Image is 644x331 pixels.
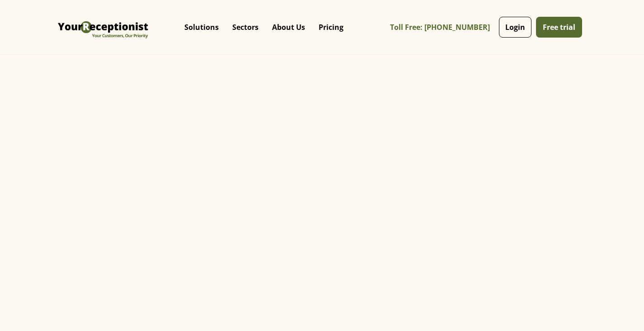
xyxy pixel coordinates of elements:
p: About Us [272,23,305,32]
div: Sectors [226,9,265,45]
div: About Us [265,9,312,45]
a: Toll Free: [PHONE_NUMBER] [390,17,497,38]
img: Virtual Receptionist - Answering Service - Call and Live Chat Receptionist - Virtual Receptionist... [56,7,150,48]
a: Pricing [312,14,350,41]
a: Login [499,17,531,38]
p: Sectors [232,23,259,32]
p: Solutions [184,23,219,32]
a: Free trial [536,17,582,38]
a: home [56,7,150,48]
div: Solutions [178,9,226,45]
